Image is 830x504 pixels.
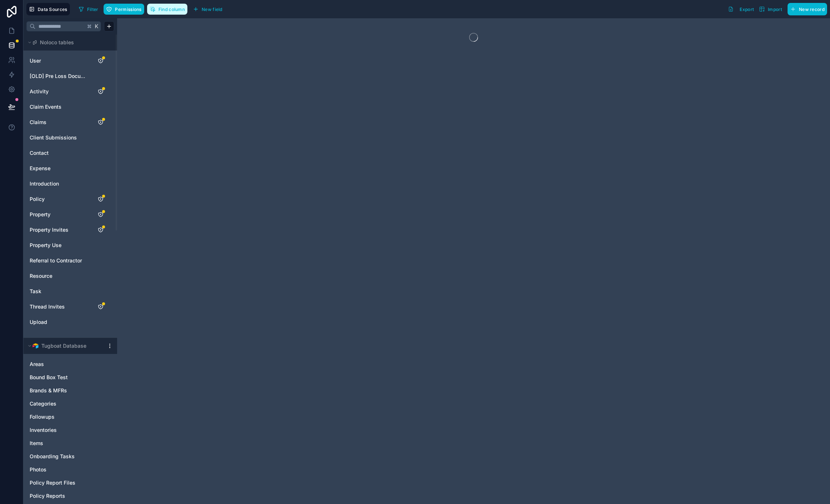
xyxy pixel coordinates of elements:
[30,57,41,64] span: User
[26,464,114,475] div: Photos
[30,88,89,95] a: Activity
[30,226,68,234] span: Property Invites
[30,195,89,203] a: Policy
[30,361,96,368] a: Areas
[26,341,104,351] button: Airtable LogoTugboat Database
[30,149,49,157] span: Contact
[30,165,51,172] span: Expense
[30,492,65,500] span: Policy Reports
[26,163,114,174] div: Expense
[40,39,74,46] span: Noloco tables
[30,479,96,486] a: Policy Report Files
[30,374,96,381] a: Bound Box Test
[30,413,96,421] a: Followups
[30,426,57,434] span: Inventories
[26,55,114,67] div: User
[30,318,47,326] span: Upload
[26,477,114,489] div: Policy Report Files
[26,70,114,82] div: [OLD] Pre Loss Documentation
[30,165,89,172] a: Expense
[26,239,114,251] div: Property Use
[30,180,89,187] a: Introduction
[26,255,114,266] div: Referral to Contractor
[30,288,41,295] span: Task
[30,134,77,141] span: Client Submissions
[30,180,59,187] span: Introduction
[30,374,68,381] span: Bound Box Test
[26,398,114,410] div: Categories
[30,103,61,111] span: Claim Events
[30,134,89,141] a: Client Submissions
[26,193,114,205] div: Policy
[115,7,141,12] span: Permissions
[30,149,89,157] a: Contact
[30,272,89,280] a: Resource
[30,387,96,394] a: Brands & MFRs
[30,426,96,434] a: Inventories
[26,358,114,370] div: Areas
[30,387,67,394] span: Brands & MFRs
[30,257,89,264] a: Referral to Contractor
[30,479,75,486] span: Policy Report Files
[30,303,65,310] span: Thread Invites
[26,490,114,502] div: Policy Reports
[26,385,114,396] div: Brands & MFRs
[30,318,89,326] a: Upload
[104,4,144,15] button: Permissions
[30,303,89,310] a: Thread Invites
[30,466,46,473] span: Photos
[26,178,114,190] div: Introduction
[30,361,44,368] span: Areas
[30,440,43,447] span: Items
[30,257,82,264] span: Referral to Contractor
[30,453,96,460] a: Onboarding Tasks
[30,242,89,249] a: Property Use
[26,411,114,423] div: Followups
[202,7,223,12] span: New field
[87,7,98,12] span: Filter
[30,466,96,473] a: Photos
[26,451,114,462] div: Onboarding Tasks
[30,195,45,203] span: Policy
[30,211,51,218] span: Property
[30,288,89,295] a: Task
[756,3,785,15] button: Import
[26,270,114,282] div: Resource
[26,437,114,449] div: Items
[30,57,89,64] a: User
[30,413,55,421] span: Followups
[788,3,827,15] button: New record
[30,400,96,407] a: Categories
[30,492,96,500] a: Policy Reports
[30,211,89,218] a: Property
[38,7,67,12] span: Data Sources
[740,7,754,12] span: Export
[26,224,114,236] div: Property Invites
[26,132,114,143] div: Client Submissions
[768,7,782,12] span: Import
[190,4,225,15] button: New field
[26,86,114,97] div: Activity
[30,272,52,280] span: Resource
[30,242,61,249] span: Property Use
[26,101,114,113] div: Claim Events
[26,285,114,297] div: Task
[30,453,75,460] span: Onboarding Tasks
[147,4,187,15] button: Find column
[94,24,99,29] span: K
[30,72,89,80] a: [OLD] Pre Loss Documentation
[26,147,114,159] div: Contact
[26,3,70,15] button: Data Sources
[30,226,89,234] a: Property Invites
[104,4,147,15] a: Permissions
[26,372,114,383] div: Bound Box Test
[30,119,46,126] span: Claims
[30,400,56,407] span: Categories
[725,3,756,15] button: Export
[26,209,114,220] div: Property
[33,343,38,349] img: Airtable Logo
[158,7,185,12] span: Find column
[30,88,49,95] span: Activity
[26,301,114,313] div: Thread Invites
